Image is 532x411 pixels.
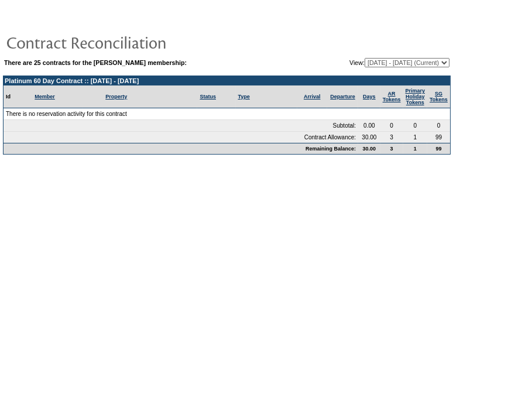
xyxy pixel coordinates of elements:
td: 99 [427,143,450,154]
td: Subtotal: [4,120,358,132]
td: Platinum 60 Day Contract :: [DATE] - [DATE] [4,76,450,85]
td: 3 [380,132,403,143]
a: Primary HolidayTokens [406,88,425,105]
img: pgTtlContractReconciliation.gif [6,30,240,54]
td: There is no reservation activity for this contract [4,108,450,120]
td: 0.00 [358,120,380,132]
td: 1 [403,143,428,154]
td: Contract Allowance: [4,132,358,143]
a: Property [105,94,127,100]
td: 3 [380,143,403,154]
td: 0 [427,120,450,132]
a: Arrival [304,94,321,100]
td: 1 [403,132,428,143]
a: Type [238,94,250,100]
a: SGTokens [430,91,448,102]
td: 30.00 [358,132,380,143]
td: 0 [403,120,428,132]
td: Id [4,85,32,108]
td: Remaining Balance: [4,143,358,154]
td: 0 [380,120,403,132]
a: Status [200,94,216,100]
b: There are 25 contracts for the [PERSON_NAME] membership: [4,59,187,66]
a: Member [35,94,55,100]
td: 99 [427,132,450,143]
td: 30.00 [358,143,380,154]
a: Days [363,94,376,100]
td: View: [292,58,449,67]
a: ARTokens [383,91,401,102]
a: Departure [330,94,355,100]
